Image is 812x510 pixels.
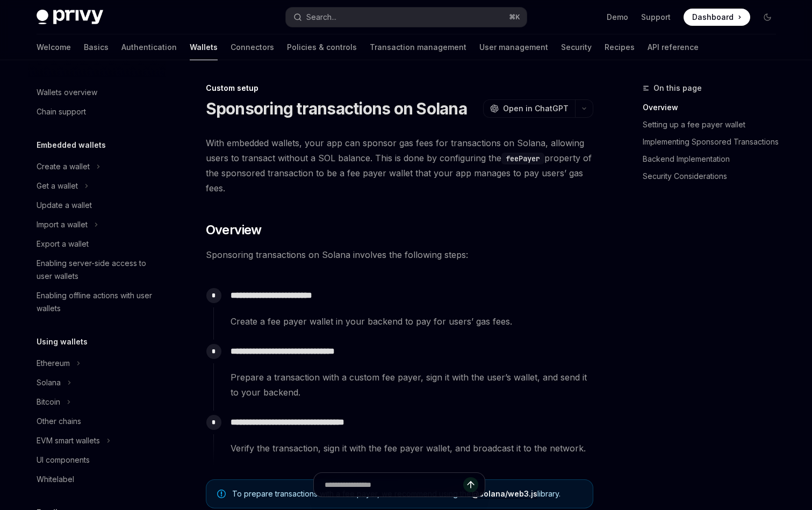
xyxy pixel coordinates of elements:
a: Welcome [37,34,71,60]
div: UI components [37,454,90,466]
span: Prepare a transaction with a custom fee payer, sign it with the user’s wallet, and send it to you... [231,370,593,400]
div: Get a wallet [37,179,78,192]
a: Enabling offline actions with user wallets [28,286,166,318]
button: Toggle dark mode [759,9,776,26]
a: Other chains [28,412,166,431]
a: Chain support [28,102,166,121]
a: Export a wallet [28,234,166,254]
button: Search...⌘K [286,8,527,27]
button: Send message [463,477,478,492]
a: User management [479,34,548,60]
div: Import a wallet [37,218,88,231]
div: Create a wallet [37,160,90,173]
h1: Sponsoring transactions on Solana [206,99,467,118]
a: Setting up a fee payer wallet [643,116,785,133]
a: Connectors [231,34,274,60]
div: Wallets overview [37,86,97,99]
h5: Embedded wallets [37,139,106,152]
h5: Using wallets [37,335,88,348]
div: EVM smart wallets [37,434,100,447]
a: Implementing Sponsored Transactions [643,133,785,150]
div: Search... [306,11,336,24]
div: Bitcoin [37,396,60,408]
button: Open in ChatGPT [483,99,575,118]
span: Sponsoring transactions on Solana involves the following steps: [206,247,593,262]
div: Enabling offline actions with user wallets [37,289,159,315]
a: Backend Implementation [643,150,785,168]
a: Overview [643,99,785,116]
div: Update a wallet [37,199,92,212]
a: UI components [28,450,166,470]
a: Demo [607,12,628,23]
a: Transaction management [370,34,466,60]
a: Recipes [605,34,635,60]
div: Enabling server-side access to user wallets [37,257,159,283]
div: Whitelabel [37,473,74,486]
a: API reference [648,34,699,60]
code: feePayer [501,153,544,164]
div: Custom setup [206,83,593,94]
span: Overview [206,221,262,239]
a: Policies & controls [287,34,357,60]
span: On this page [653,82,702,95]
span: Open in ChatGPT [503,103,569,114]
div: Other chains [37,415,81,428]
span: With embedded wallets, your app can sponsor gas fees for transactions on Solana, allowing users t... [206,135,593,196]
a: Wallets overview [28,83,166,102]
span: ⌘ K [509,13,520,21]
a: Whitelabel [28,470,166,489]
div: Solana [37,376,61,389]
span: Verify the transaction, sign it with the fee payer wallet, and broadcast it to the network. [231,441,593,456]
a: Dashboard [684,9,750,26]
a: Security [561,34,592,60]
span: Dashboard [692,12,734,23]
a: Authentication [121,34,177,60]
a: Security Considerations [643,168,785,185]
a: Enabling server-side access to user wallets [28,254,166,286]
img: dark logo [37,10,103,25]
div: Chain support [37,105,86,118]
a: Basics [84,34,109,60]
a: Wallets [190,34,218,60]
a: Support [641,12,671,23]
div: Ethereum [37,357,70,370]
div: Export a wallet [37,238,89,250]
span: Create a fee payer wallet in your backend to pay for users’ gas fees. [231,314,593,329]
a: Update a wallet [28,196,166,215]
